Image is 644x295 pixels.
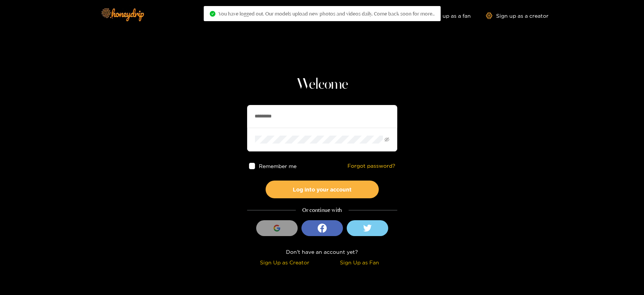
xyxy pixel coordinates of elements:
[259,163,297,169] span: Remember me
[384,137,389,142] span: eye-invisible
[247,247,397,256] div: Don't have an account yet?
[324,258,395,267] div: Sign Up as Fan
[218,11,435,17] span: You have logged out. Our models upload new photos and videos daily. Come back soon for more..
[347,163,395,169] a: Forgot password?
[247,76,397,94] h1: Welcome
[486,12,549,19] a: Sign up as a creator
[247,206,397,215] div: Or continue with
[266,181,379,198] button: Log into your account
[419,12,471,19] a: Sign up as a fan
[210,11,215,17] span: check-circle
[249,258,320,267] div: Sign Up as Creator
